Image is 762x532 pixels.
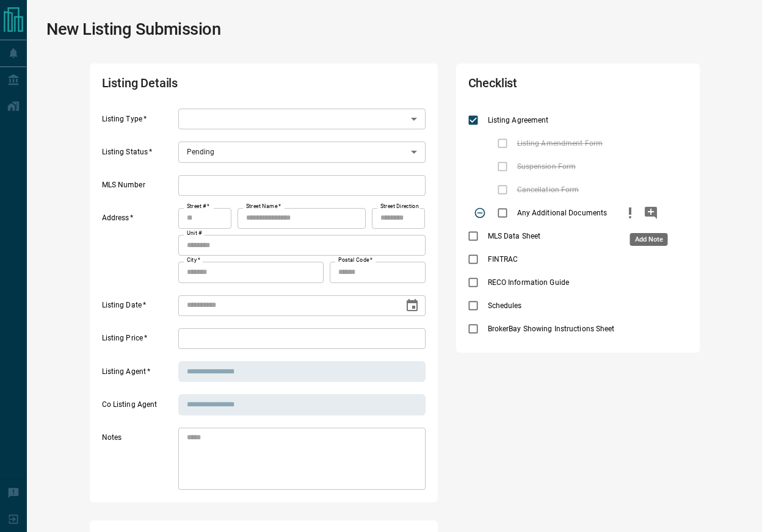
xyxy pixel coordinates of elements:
[46,20,221,39] h1: New Listing Submission
[338,256,372,264] label: Postal Code
[380,203,419,210] label: Street Direction
[187,256,200,264] label: City
[246,203,281,210] label: Street Name
[102,213,175,282] label: Address
[102,367,175,383] label: Listing Agent
[485,277,572,288] span: RECO Information Guide
[187,203,209,210] label: Street #
[102,300,175,316] label: Listing Date
[485,231,544,242] span: MLS Data Sheet
[514,207,611,218] span: Any Additional Documents
[514,161,579,172] span: Suspension Form
[630,233,668,246] div: Add Note
[102,114,175,130] label: Listing Type
[485,300,525,311] span: Schedules
[102,180,175,196] label: MLS Number
[620,201,640,225] button: priority
[102,76,296,96] h2: Listing Details
[178,142,426,162] div: Pending
[640,201,661,225] button: add note
[102,400,175,415] label: Co Listing Agent
[514,138,606,149] span: Listing Amendment Form
[468,76,600,96] h2: Checklist
[468,201,492,225] span: Toggle Applicable
[400,293,424,318] button: Choose date
[485,323,618,334] span: BrokerBay Showing Instructions Sheet
[485,115,552,126] span: Listing Agreement
[102,147,175,163] label: Listing Status
[102,433,175,490] label: Notes
[514,184,582,195] span: Cancellation Form
[485,254,521,265] span: FINTRAC
[187,229,202,237] label: Unit #
[102,333,175,349] label: Listing Price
